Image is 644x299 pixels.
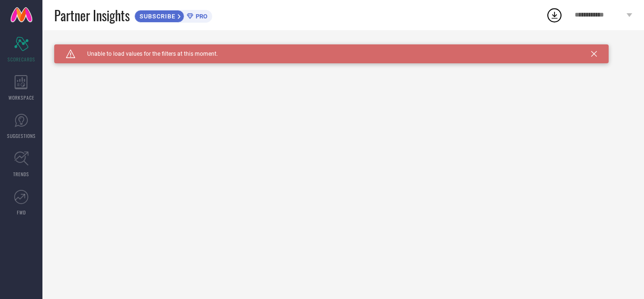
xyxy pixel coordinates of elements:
[135,13,178,20] span: SUBSCRIBE
[75,51,218,57] span: Unable to load values for the filters at this moment.
[17,209,26,216] span: FWD
[54,6,130,25] span: Partner Insights
[54,44,632,52] div: Unable to load filters at this moment. Please try later.
[13,171,29,178] span: TRENDS
[193,13,207,20] span: PRO
[546,7,563,24] div: Open download list
[134,8,212,23] a: SUBSCRIBEPRO
[8,94,34,101] span: WORKSPACE
[8,56,35,63] span: SCORECARDS
[7,132,36,139] span: SUGGESTIONS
